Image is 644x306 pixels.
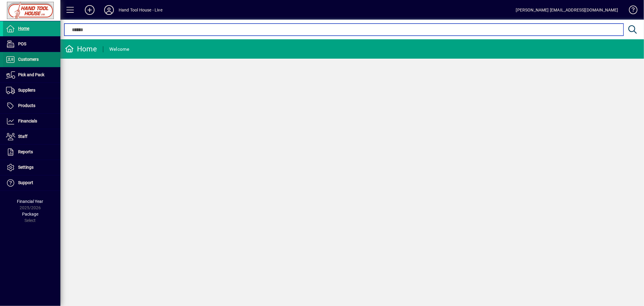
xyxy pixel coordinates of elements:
[18,72,44,77] span: Pick and Pack
[3,160,60,175] a: Settings
[18,134,27,139] span: Staff
[22,212,38,216] span: Package
[3,83,60,98] a: Suppliers
[99,5,119,15] button: Profile
[3,129,60,144] a: Staff
[65,44,97,54] div: Home
[109,44,130,54] div: Welcome
[18,165,34,170] span: Settings
[18,149,33,154] span: Reports
[3,52,60,67] a: Customers
[3,175,60,190] a: Support
[3,98,60,113] a: Products
[18,26,29,31] span: Home
[18,41,26,46] span: POS
[624,1,636,21] a: Knowledge Base
[18,88,35,93] span: Suppliers
[3,37,60,52] a: POS
[18,103,35,108] span: Products
[3,67,60,83] a: Pick and Pack
[3,145,60,160] a: Reports
[18,57,39,62] span: Customers
[18,119,37,123] span: Financials
[3,114,60,129] a: Financials
[516,5,618,15] div: [PERSON_NAME] [EMAIL_ADDRESS][DOMAIN_NAME]
[17,199,43,204] span: Financial Year
[18,180,33,185] span: Support
[119,5,162,15] div: Hand Tool House - Live
[80,5,99,15] button: Add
